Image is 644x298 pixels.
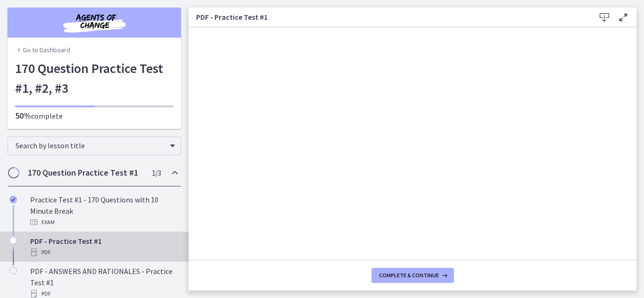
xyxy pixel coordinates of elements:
div: Exam [30,217,177,228]
div: PDF - Practice Test #1 [30,235,177,258]
h1: 170 Question Practice Test #1, #2, #3 [15,58,173,98]
span: Complete & continue [379,272,439,279]
span: Search by lesson title [16,141,165,150]
div: PDF [30,247,177,258]
a: Go to Dashboard [15,45,70,55]
i: Completed [9,196,17,203]
div: Search by lesson title [8,137,181,155]
h3: PDF - Practice Test #1 [196,11,580,23]
p: complete [15,110,173,121]
span: 1 / 3 [152,167,161,178]
span: 50% [15,110,31,121]
div: Practice Test #1 - 170 Questions with 10 Minute Break [30,194,177,228]
h2: 170 Question Practice Test #1 [28,167,143,178]
img: Agents of Change [38,11,151,34]
button: Complete & continue [372,268,454,283]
